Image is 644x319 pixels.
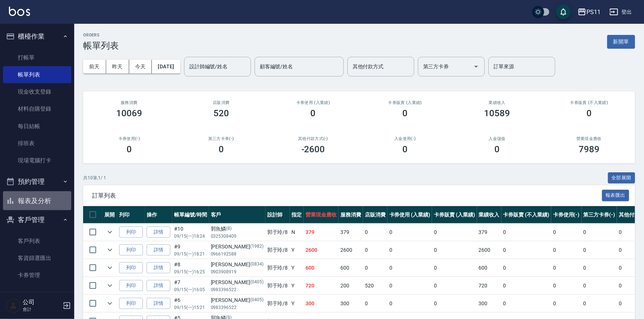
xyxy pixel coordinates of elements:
button: 櫃檯作業 [3,27,71,46]
p: 09/15 (一) 16:05 [174,286,207,293]
td: 0 [432,259,477,277]
a: 詳情 [147,244,170,256]
button: expand row [104,298,115,309]
h2: 卡券使用 (入業績) [276,100,350,105]
th: 店販消費 [363,206,388,224]
td: 0 [432,295,477,312]
h2: 店販消費 [184,100,258,105]
td: 0 [551,224,582,241]
td: 600 [477,259,501,277]
button: expand row [104,244,115,255]
a: 現金收支登錄 [3,83,71,100]
button: 新開單 [607,35,635,49]
h3: 0 [127,144,132,154]
td: 0 [551,295,582,312]
p: 0325308409 [211,233,264,240]
td: 520 [363,277,388,294]
a: 報表匯出 [602,192,630,199]
th: 業績收入 [477,206,501,224]
td: 0 [501,277,551,294]
td: Y [290,241,304,259]
h3: 0 [586,108,592,118]
a: 每日結帳 [3,118,71,135]
th: 營業現金應收 [304,206,339,224]
p: (0834) [250,261,264,268]
td: 200 [339,277,363,294]
td: 0 [388,224,432,241]
a: 卡券管理 [3,267,71,284]
td: #6 [172,295,209,312]
td: 0 [388,241,432,259]
th: 指定 [290,206,304,224]
a: 打帳單 [3,49,71,66]
td: 0 [363,295,388,312]
h2: 其他付款方式(-) [276,136,350,141]
td: 郭于玲 /8 [265,259,290,277]
p: (0405) [250,279,264,286]
td: 300 [477,295,501,312]
td: 0 [501,295,551,312]
td: 379 [477,224,501,241]
td: #7 [172,277,209,294]
td: 0 [582,259,617,277]
h3: 0 [311,108,316,118]
button: PS11 [575,4,604,20]
td: 2600 [339,241,363,259]
a: 材料自購登錄 [3,100,71,117]
button: 列印 [119,244,143,256]
a: 詳情 [147,262,170,274]
td: 0 [582,277,617,294]
button: expand row [104,280,115,291]
img: Logo [9,7,30,16]
div: PS11 [586,7,601,17]
th: 列印 [117,206,145,224]
p: (0405) [250,296,264,304]
button: 登出 [607,5,635,19]
a: 排班表 [3,135,71,152]
a: 客資篩選匯出 [3,250,71,267]
p: (8) [226,225,232,233]
h3: 帳單列表 [83,40,119,51]
button: 全部展開 [608,172,635,184]
span: 訂單列表 [92,192,602,199]
td: 郭于玲 /8 [265,241,290,259]
p: 共 10 筆, 1 / 1 [83,175,106,181]
td: 0 [501,241,551,259]
td: 0 [551,277,582,294]
h3: 10069 [116,108,142,118]
p: 09/15 (一) 16:25 [174,268,207,275]
th: 卡券使用 (入業績) [388,206,432,224]
td: 0 [582,224,617,241]
h3: 0 [402,144,408,154]
th: 服務消費 [339,206,363,224]
th: 設計師 [265,206,290,224]
button: 行銷工具 [3,287,71,306]
button: 列印 [119,298,143,309]
td: 600 [304,259,339,277]
h3: 服務消費 [92,100,166,105]
a: 詳情 [147,227,170,238]
th: 操作 [145,206,172,224]
td: 郭于玲 /8 [265,295,290,312]
button: 報表匯出 [602,190,630,201]
td: 0 [501,224,551,241]
td: 0 [363,259,388,277]
td: Y [290,277,304,294]
td: 0 [551,259,582,277]
h3: 0 [494,144,500,154]
th: 展開 [102,206,117,224]
button: expand row [104,262,115,273]
h3: 7989 [579,144,599,154]
button: 客戶管理 [3,210,71,230]
h2: 卡券使用(-) [92,136,166,141]
td: 0 [363,241,388,259]
img: Person [6,298,21,313]
button: 今天 [129,60,152,74]
td: 0 [501,259,551,277]
a: 帳單列表 [3,66,71,83]
a: 現場電腦打卡 [3,152,71,169]
td: 0 [551,241,582,259]
button: 報表及分析 [3,191,71,211]
p: 09/15 (一) 18:21 [174,251,207,257]
td: 0 [388,259,432,277]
